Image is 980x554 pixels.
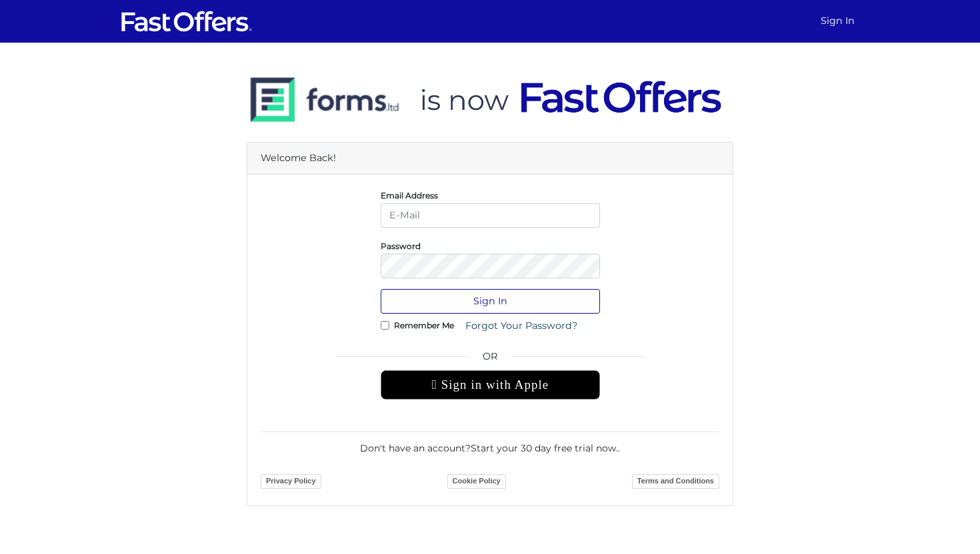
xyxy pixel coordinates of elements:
a: Privacy Policy [261,474,321,489]
label: Remember Me [394,324,454,327]
a: Forgot Your Password? [457,314,586,338]
a: Cookie Policy [447,474,506,489]
label: Email Address [381,194,438,197]
div: Welcome Back! [247,142,733,174]
label: Password [381,244,421,248]
a: Sign In [815,8,860,34]
span: OR [381,349,600,370]
div: Sign in with Apple [381,370,600,400]
div: Don't have an account? . [261,431,719,455]
a: Terms and Conditions [632,474,719,489]
button: Sign In [381,289,600,314]
input: E-Mail [381,203,600,228]
a: Start your 30 day free trial now. [471,442,618,454]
